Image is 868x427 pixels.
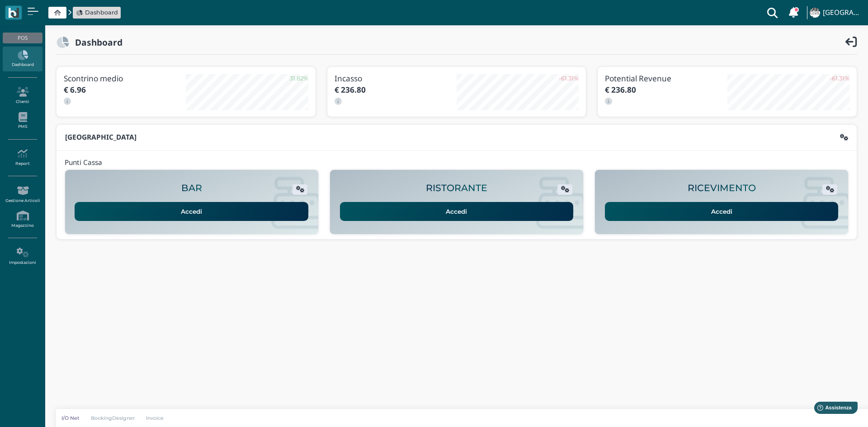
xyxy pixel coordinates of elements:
a: Accedi [340,202,574,221]
a: Clienti [3,83,42,108]
iframe: Help widget launcher [804,399,860,419]
b: € 6.96 [64,84,86,95]
a: Impostazioni [3,244,42,269]
h4: Punti Cassa [65,159,102,167]
b: € 236.80 [335,84,366,95]
a: Dashboard [76,8,118,17]
div: POS [3,33,42,43]
h3: Potential Revenue [605,74,727,83]
a: Magazzino [3,207,42,232]
img: logo [8,8,19,18]
a: PMS [3,108,42,133]
b: € 236.80 [605,84,636,95]
h2: RICEVIMENTO [688,183,756,193]
h2: BAR [181,183,202,193]
a: Report [3,145,42,170]
a: ... [GEOGRAPHIC_DATA] [808,2,863,23]
img: ... [810,8,820,18]
b: [GEOGRAPHIC_DATA] [65,132,137,142]
a: Gestione Articoli [3,182,42,207]
h4: [GEOGRAPHIC_DATA] [823,9,863,17]
h2: RISTORANTE [426,183,487,193]
span: Dashboard [85,8,118,17]
h3: Incasso [335,74,457,83]
a: Dashboard [3,47,42,71]
a: Accedi [75,202,308,221]
h3: Scontrino medio [64,74,186,83]
span: Assistenza [27,7,60,14]
h2: Dashboard [69,38,123,47]
a: Accedi [605,202,839,221]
